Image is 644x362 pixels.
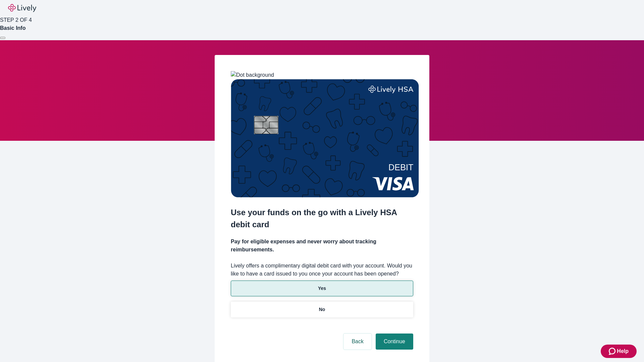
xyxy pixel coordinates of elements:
[231,71,274,79] img: Dot background
[617,347,629,355] span: Help
[231,262,413,278] label: Lively offers a complimentary digital debit card with your account. Would you like to have a card...
[231,79,419,197] img: Debit card
[319,306,325,313] p: No
[376,334,413,350] button: Continue
[231,302,413,317] button: No
[609,347,617,355] svg: Zendesk support icon
[231,238,413,254] h4: Pay for eligible expenses and never worry about tracking reimbursements.
[8,4,36,12] img: Lively
[231,206,413,231] h2: Use your funds on the go with a Lively HSA debit card
[231,281,413,296] button: Yes
[343,334,372,350] button: Back
[601,345,637,358] button: Zendesk support iconHelp
[318,285,326,292] p: Yes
